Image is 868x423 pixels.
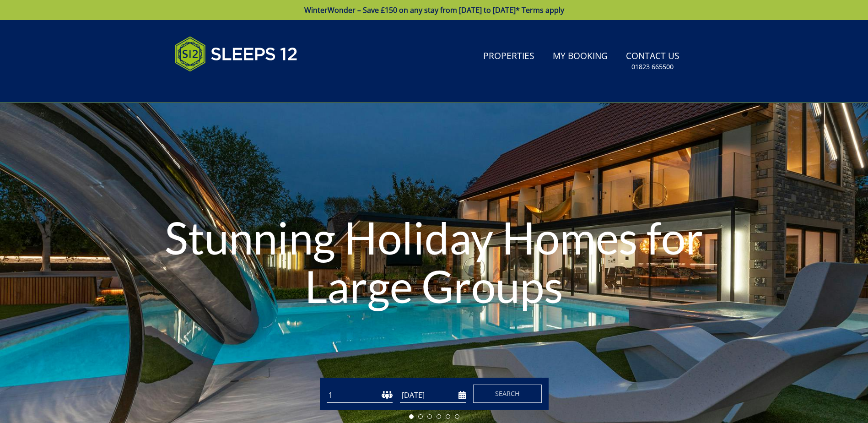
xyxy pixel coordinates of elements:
[495,389,520,398] span: Search
[400,388,466,403] input: Arrival Date
[480,46,538,67] a: Properties
[170,82,266,90] iframe: Customer reviews powered by Trustpilot
[130,195,738,328] h1: Stunning Holiday Homes for Large Groups
[549,46,611,67] a: My Booking
[473,385,542,403] button: Search
[174,31,298,77] img: Sleeps 12
[622,46,683,76] a: Contact Us01823 665500
[631,62,674,71] small: 01823 665500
